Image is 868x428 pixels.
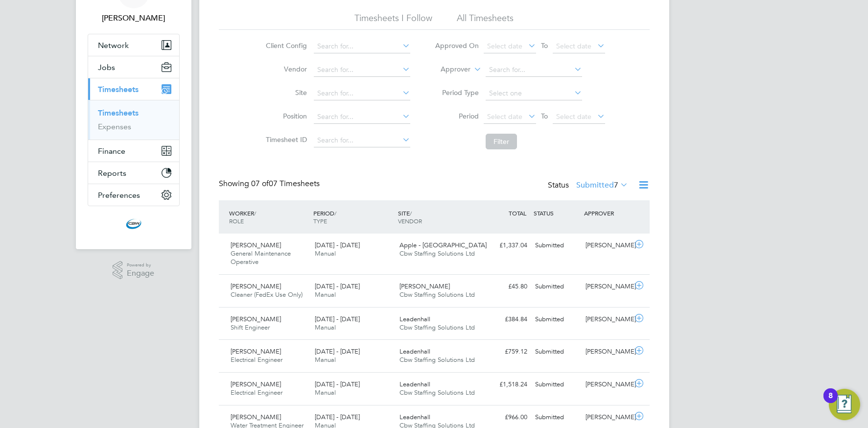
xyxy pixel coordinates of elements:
[88,56,179,78] button: Jobs
[314,110,410,124] input: Search for...
[582,238,633,254] div: [PERSON_NAME]
[399,249,475,258] span: Cbw Staffing Solutions Ltd
[396,204,480,230] div: SITE
[399,290,475,299] span: Cbw Staffing Solutions Ltd
[88,140,179,162] button: Finance
[399,388,475,397] span: Cbw Staffing Solutions Ltd
[251,179,269,189] span: 07 of
[315,356,336,364] span: Manual
[614,180,618,190] span: 7
[229,217,244,225] span: ROLE
[531,311,582,328] div: Submitted
[98,63,115,72] span: Jobs
[88,216,180,232] a: Go to home page
[263,88,307,97] label: Site
[582,279,633,295] div: [PERSON_NAME]
[576,180,628,190] label: Submitted
[315,282,360,290] span: [DATE] - [DATE]
[399,380,430,388] span: Leadenhall
[251,179,320,189] span: 07 Timesheets
[480,238,531,254] div: £1,337.04
[509,209,526,217] span: TOTAL
[127,261,154,269] span: Powered by
[556,112,591,121] span: Select date
[410,209,412,217] span: /
[314,63,410,77] input: Search for...
[486,87,582,100] input: Select one
[88,184,179,206] button: Preferences
[582,204,633,222] div: APPROVER
[531,409,582,426] div: Submitted
[315,413,360,421] span: [DATE] - [DATE]
[487,42,522,50] span: Select date
[231,347,281,356] span: [PERSON_NAME]
[399,356,475,364] span: Cbw Staffing Solutions Ltd
[314,134,410,147] input: Search for...
[88,12,180,24] span: Daniel Barber
[480,409,531,426] div: £966.00
[582,409,633,426] div: [PERSON_NAME]
[263,112,307,120] label: Position
[582,344,633,360] div: [PERSON_NAME]
[457,12,514,30] li: All Timesheets
[582,311,633,328] div: [PERSON_NAME]
[254,209,256,217] span: /
[315,323,336,332] span: Manual
[313,217,327,225] span: TYPE
[263,135,307,144] label: Timesheet ID
[399,413,430,421] span: Leadenhall
[98,122,131,131] a: Expenses
[435,88,479,97] label: Period Type
[315,249,336,258] span: Manual
[231,388,282,397] span: Electrical Engineer
[231,282,281,290] span: [PERSON_NAME]
[88,162,179,184] button: Reports
[231,241,281,249] span: [PERSON_NAME]
[829,389,860,420] button: Open Resource Center, 8 new notifications
[263,65,307,73] label: Vendor
[98,85,139,94] span: Timesheets
[315,388,336,397] span: Manual
[98,108,139,118] a: Timesheets
[315,290,336,299] span: Manual
[480,377,531,393] div: £1,518.24
[538,110,551,122] span: To
[531,238,582,254] div: Submitted
[480,279,531,295] div: £45.80
[538,39,551,52] span: To
[98,190,140,200] span: Preferences
[531,377,582,393] div: Submitted
[435,112,479,120] label: Period
[398,217,422,225] span: VENDOR
[315,347,360,356] span: [DATE] - [DATE]
[435,41,479,50] label: Approved On
[399,241,487,249] span: Apple - [GEOGRAPHIC_DATA]
[531,204,582,222] div: STATUS
[315,241,360,249] span: [DATE] - [DATE]
[315,315,360,323] span: [DATE] - [DATE]
[311,204,396,230] div: PERIOD
[399,323,475,332] span: Cbw Staffing Solutions Ltd
[399,347,430,356] span: Leadenhall
[98,168,126,178] span: Reports
[828,396,833,408] div: 8
[231,315,281,323] span: [PERSON_NAME]
[556,42,591,50] span: Select date
[231,380,281,388] span: [PERSON_NAME]
[487,112,522,121] span: Select date
[127,269,154,278] span: Engage
[113,261,154,280] a: Powered byEngage
[334,209,336,217] span: /
[98,41,129,50] span: Network
[231,249,291,266] span: General Maintenance Operative
[531,344,582,360] div: Submitted
[219,179,322,189] div: Showing
[88,100,179,140] div: Timesheets
[486,63,582,77] input: Search for...
[548,179,630,192] div: Status
[315,380,360,388] span: [DATE] - [DATE]
[399,315,430,323] span: Leadenhall
[426,65,470,74] label: Approver
[88,78,179,100] button: Timesheets
[354,12,432,30] li: Timesheets I Follow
